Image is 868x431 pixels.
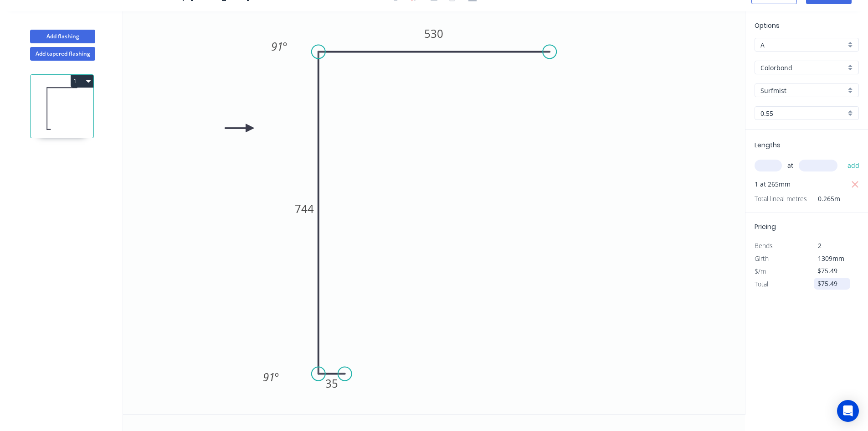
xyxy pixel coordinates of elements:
[760,109,846,118] input: Thickness
[325,376,338,391] tspan: 35
[755,222,776,231] span: Pricing
[787,159,793,172] span: at
[755,178,791,191] span: 1 at 265mm
[755,21,780,30] span: Options
[30,30,95,43] button: Add flashing
[755,192,807,205] span: Total lineal metres
[760,86,846,95] input: Colour
[263,369,275,384] tspan: 91
[275,369,279,384] tspan: º
[271,39,283,54] tspan: 91
[123,11,745,414] svg: 0
[30,47,95,61] button: Add tapered flashing
[295,201,314,216] tspan: 744
[71,75,93,88] button: 1
[283,39,287,54] tspan: º
[818,254,844,263] span: 1309mm
[837,400,859,422] div: Open Intercom Messenger
[755,280,768,288] span: Total
[755,140,781,150] span: Lengths
[843,158,864,173] button: add
[755,254,769,263] span: Girth
[755,241,773,250] span: Bends
[818,241,822,250] span: 2
[760,63,846,73] input: Material
[760,40,846,50] input: Price level
[755,267,766,275] span: $/m
[424,26,443,41] tspan: 530
[807,192,840,205] span: 0.265m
